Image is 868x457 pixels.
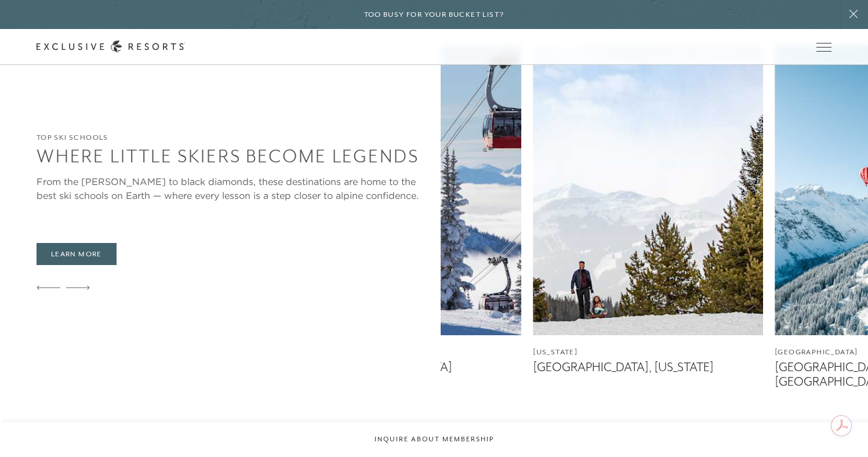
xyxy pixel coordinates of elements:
div: From the [PERSON_NAME] to black diamonds, these destinations are home to the best ski schools on ... [37,175,429,202]
h6: Too busy for your bucket list? [364,9,504,20]
button: Open navigation [816,43,831,51]
figcaption: [GEOGRAPHIC_DATA], [US_STATE] [533,360,763,375]
figcaption: Whistler, [GEOGRAPHIC_DATA] [291,360,521,375]
a: [GEOGRAPHIC_DATA]Whistler, [GEOGRAPHIC_DATA] [291,45,521,389]
a: Learn More [37,243,117,265]
figcaption: [GEOGRAPHIC_DATA] [291,347,521,358]
h6: Top Ski Schools [37,132,429,143]
figcaption: [US_STATE] [533,347,763,358]
a: [US_STATE][GEOGRAPHIC_DATA], [US_STATE] [533,45,763,389]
